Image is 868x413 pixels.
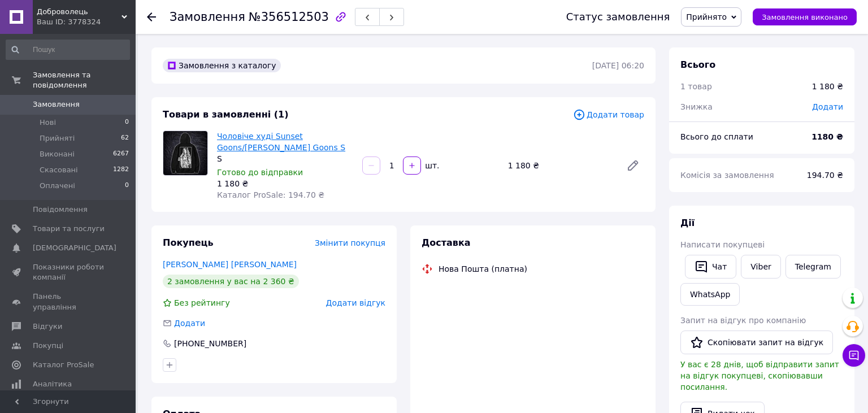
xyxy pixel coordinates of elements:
span: Написати покупцеві [680,240,765,249]
span: Прийняті [40,133,75,144]
span: Дії [680,218,695,228]
span: Запит на відгук про компанію [680,316,806,325]
button: Чат з покупцем [843,344,865,367]
time: [DATE] 06:20 [592,61,644,70]
div: [PHONE_NUMBER] [173,338,248,349]
div: Повернутися назад [147,11,156,23]
span: 1 товар [680,82,712,91]
button: Чат [685,255,736,279]
span: Всього [680,59,715,70]
span: Замовлення [33,99,80,110]
a: Редагувати [622,154,644,177]
div: Статус замовлення [566,11,670,23]
span: [DEMOGRAPHIC_DATA] [33,243,116,253]
span: Додати відгук [326,298,385,307]
span: Відгуки [33,321,62,332]
span: 6267 [113,149,129,159]
span: Додати [174,319,205,328]
span: Товари в замовленні (1) [163,109,289,120]
span: Готово до відправки [217,168,303,177]
span: 62 [121,133,129,144]
button: Скопіювати запит на відгук [680,331,833,354]
span: №356512503 [249,10,329,24]
div: S [217,153,353,164]
a: Чоловіче худі Sunset Goons/[PERSON_NAME] Goons S [217,132,345,152]
span: Прийнято [686,12,727,21]
span: 0 [125,118,129,128]
span: Товари та послуги [33,224,105,234]
div: Нова Пошта (платна) [436,263,530,275]
span: 0 [125,181,129,191]
span: Оплачені [40,181,75,191]
div: 1 180 ₴ [812,81,843,92]
span: Аналітика [33,379,72,389]
div: Замовлення з каталогу [163,59,281,72]
a: WhatsApp [680,283,740,306]
span: Додати [812,102,843,111]
a: Viber [741,255,780,279]
span: Нові [40,118,56,128]
span: У вас є 28 днів, щоб відправити запит на відгук покупцеві, скопіювавши посилання. [680,360,839,392]
span: Замовлення виконано [762,13,848,21]
span: Скасовані [40,165,78,175]
button: Замовлення виконано [753,8,857,25]
span: Покупець [163,237,214,248]
div: 1 180 ₴ [217,178,353,189]
span: Покупці [33,341,63,351]
div: 2 замовлення у вас на 2 360 ₴ [163,275,299,288]
span: Доброволець [37,7,121,17]
span: Повідомлення [33,205,88,215]
span: Замовлення [170,10,245,24]
span: Комісія за замовлення [680,171,774,180]
div: 1 180 ₴ [504,158,617,173]
img: Чоловіче худі Sunset Goons/толстовка Sunset Goons S [163,131,207,175]
a: [PERSON_NAME] [PERSON_NAME] [163,260,297,269]
span: Знижка [680,102,713,111]
span: 194.70 ₴ [807,171,843,180]
span: Всього до сплати [680,132,753,141]
span: Панель управління [33,292,105,312]
span: 1282 [113,165,129,175]
span: Доставка [422,237,471,248]
b: 1180 ₴ [811,132,843,141]
span: Виконані [40,149,75,159]
span: Додати товар [573,108,644,121]
span: Без рейтингу [174,298,230,307]
span: Змінити покупця [315,238,385,247]
a: Telegram [785,255,841,279]
span: Замовлення та повідомлення [33,70,136,90]
span: Показники роботи компанії [33,262,105,282]
div: шт. [422,160,440,171]
span: Каталог ProSale: 194.70 ₴ [217,190,324,199]
input: Пошук [6,40,130,60]
span: Каталог ProSale [33,360,94,370]
div: Ваш ID: 3778324 [37,17,136,27]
